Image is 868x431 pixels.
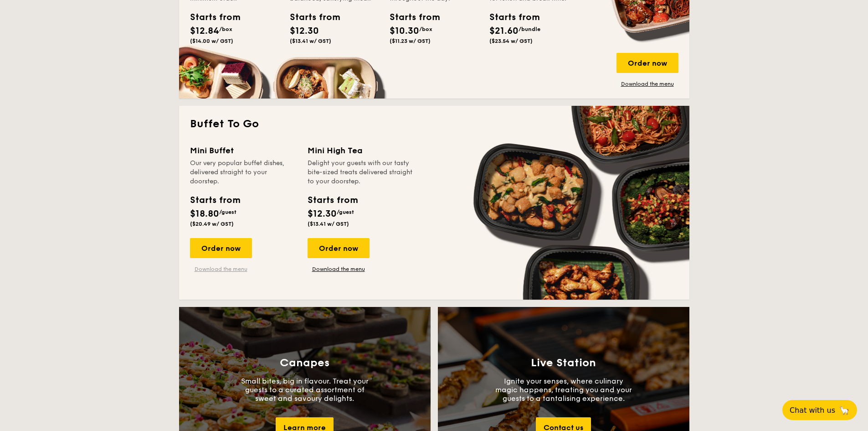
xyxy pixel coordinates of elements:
span: ($13.41 w/ GST) [308,221,349,227]
div: Starts from [190,193,240,207]
p: Small bites, big in flavour. Treat your guests to a curated assortment of sweet and savoury delig... [236,377,373,403]
div: Starts from [390,10,431,24]
span: $10.30 [390,26,419,36]
span: 🦙 [839,405,850,415]
span: ($13.41 w/ GST) [290,38,331,44]
span: $21.60 [489,26,519,36]
span: $12.30 [308,208,337,219]
h3: Live Station [531,357,596,369]
div: Order now [616,53,678,73]
div: Starts from [290,10,331,24]
span: $18.80 [190,208,219,219]
span: /guest [337,209,354,215]
div: Mini High Tea [308,144,414,157]
span: /box [219,26,232,32]
span: /bundle [519,26,540,32]
h2: Buffet To Go [190,117,678,131]
a: Download the menu [616,80,678,88]
div: Our very popular buffet dishes, delivered straight to your doorstep. [190,159,297,186]
div: Starts from [190,10,231,24]
h3: Canapes [280,357,329,369]
span: $12.84 [190,26,219,36]
span: /box [419,26,432,32]
span: /guest [219,209,236,215]
span: ($14.00 w/ GST) [190,38,233,44]
p: Ignite your senses, where culinary magic happens, treating you and your guests to a tantalising e... [495,377,632,403]
div: Delight your guests with our tasty bite-sized treats delivered straight to your doorstep. [308,159,414,186]
div: Order now [190,238,252,258]
span: $12.30 [290,26,319,36]
div: Mini Buffet [190,144,297,157]
a: Download the menu [308,265,370,273]
button: Chat with us🦙 [782,400,857,420]
span: ($11.23 w/ GST) [390,38,431,44]
span: Chat with us [790,406,835,415]
div: Starts from [489,10,530,24]
div: Starts from [308,193,357,207]
span: ($20.49 w/ GST) [190,221,234,227]
div: Order now [308,238,370,258]
span: ($23.54 w/ GST) [489,38,533,44]
a: Download the menu [190,265,252,273]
